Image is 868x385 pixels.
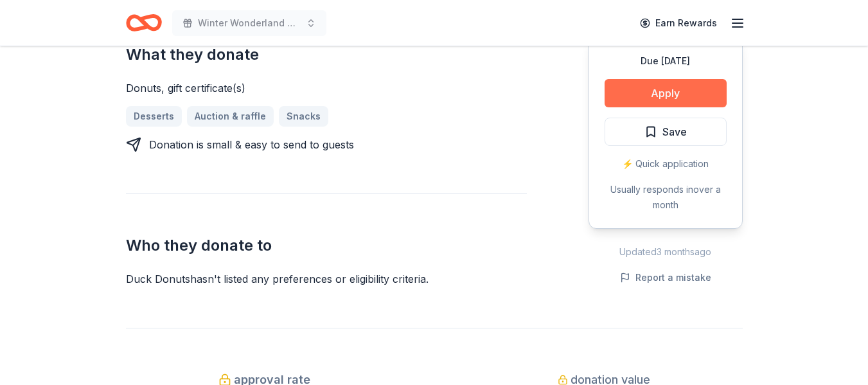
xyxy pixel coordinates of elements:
[187,106,274,127] a: Auction & raffle
[605,182,727,213] div: Usually responds in over a month
[620,270,711,285] button: Report a mistake
[126,44,527,65] h2: What they donate
[172,10,326,36] button: Winter Wonderland Charity Gala
[605,53,727,69] div: Due [DATE]
[662,123,687,140] span: Save
[126,106,182,127] a: Desserts
[126,235,527,256] h2: Who they donate to
[632,12,725,35] a: Earn Rewards
[126,80,527,96] div: Donuts, gift certificate(s)
[605,118,727,146] button: Save
[605,79,727,107] button: Apply
[126,271,527,287] div: Duck Donuts hasn ' t listed any preferences or eligibility criteria.
[589,244,743,260] div: Updated 3 months ago
[198,15,301,31] span: Winter Wonderland Charity Gala
[605,156,727,172] div: ⚡️ Quick application
[126,8,162,38] a: Home
[149,137,354,152] div: Donation is small & easy to send to guests
[279,106,328,127] a: Snacks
